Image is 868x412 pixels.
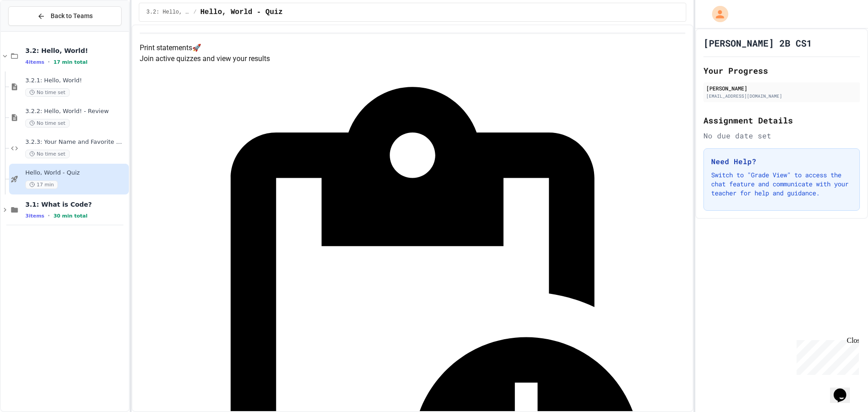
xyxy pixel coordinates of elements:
h2: Assignment Details [703,114,860,127]
span: 3.2: Hello, World! [25,47,127,55]
div: Chat with us now!Close [4,4,62,57]
span: 3.2.1: Hello, World! [25,77,127,85]
span: No time set [25,150,70,158]
span: 3 items [25,213,44,219]
span: / [193,9,197,16]
span: 17 min [25,180,58,189]
iframe: chat widget [830,376,859,403]
div: [PERSON_NAME] [706,84,857,92]
span: 17 min total [53,59,87,65]
span: 4 items [25,59,44,65]
iframe: chat widget [793,336,859,375]
p: Switch to "Grade View" to access the chat feature and communicate with your teacher for help and ... [711,170,852,198]
span: No time set [25,119,70,128]
span: 3.1: What is Code? [25,200,127,208]
span: 3.2.2: Hello, World! - Review [25,108,127,115]
p: Join active quizzes and view your results [140,53,685,64]
span: No time set [25,88,70,97]
h3: Need Help? [711,156,852,167]
div: My Account [703,4,731,24]
span: 30 min total [53,213,87,219]
button: Back to Teams [8,6,122,26]
span: Hello, World - Quiz [200,7,283,18]
div: No due date set [703,130,860,141]
span: Hello, World - Quiz [25,169,127,177]
div: [EMAIL_ADDRESS][DOMAIN_NAME] [706,93,857,99]
span: • [48,212,50,219]
span: 3.2: Hello, World! [146,9,190,16]
h4: Print statements 🚀 [140,43,685,53]
span: Back to Teams [51,11,93,21]
span: 3.2.3: Your Name and Favorite Movie [25,138,127,146]
h2: Your Progress [703,64,860,77]
span: • [48,58,50,66]
h1: [PERSON_NAME] 2B CS1 [703,37,812,49]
